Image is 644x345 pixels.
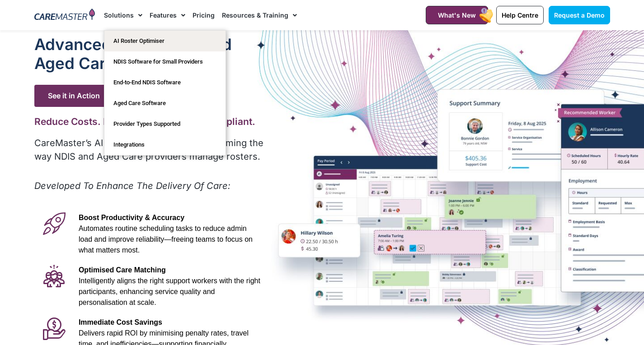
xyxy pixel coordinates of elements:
span: What's New [438,11,476,19]
a: End-to-End NDIS Software [104,72,226,93]
p: CareMaster’s AI Roster Optimiser is transforming the way NDIS and Aged Care providers manage rost... [34,136,265,163]
a: Request a Demo [549,6,610,24]
span: Automates routine scheduling tasks to reduce admin load and improve reliability—freeing teams to ... [79,225,253,254]
em: Developed To Enhance The Delivery Of Care: [34,180,230,191]
span: Request a Demo [554,11,605,19]
ul: Solutions [104,30,226,156]
span: Help Centre [502,11,538,19]
a: NDIS Software for Small Providers [104,51,226,72]
span: Optimised Care Matching [79,266,166,274]
span: Boost Productivity & Accuracy [79,214,184,221]
span: See it in Action [34,85,128,107]
a: Help Centre [496,6,544,24]
a: Integrations [104,134,226,155]
a: Provider Types Supported [104,114,226,134]
h2: Reduce Costs. Boost Efficiency. Stay Compliant. [34,116,265,127]
h1: Advanced Al for NDIS and Aged Care Rostering [34,35,265,73]
a: What's New [426,6,488,24]
span: Intelligently aligns the right support workers with the right participants, enhancing service qua... [79,277,260,306]
span: Immediate Cost Savings [79,318,162,326]
a: Aged Care Software [104,93,226,114]
img: CareMaster Logo [34,9,95,22]
a: AI Roster Optimiser [104,31,226,51]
